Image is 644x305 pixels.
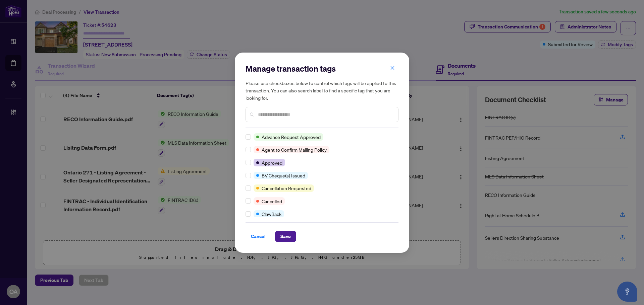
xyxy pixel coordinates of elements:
[275,231,296,242] button: Save
[246,79,398,101] h5: Please use checkboxes below to control which tags will be applied to this transaction. You can al...
[390,66,395,70] span: close
[246,63,398,74] h2: Manage transaction tags
[262,133,321,141] span: Advance Request Approved
[262,172,305,179] span: BV Cheque(s) Issued
[262,198,282,205] span: Cancelled
[262,146,327,153] span: Agent to Confirm Mailing Policy
[280,231,291,242] span: Save
[251,231,266,242] span: Cancel
[262,184,311,192] span: Cancellation Requested
[246,231,271,242] button: Cancel
[617,282,637,302] button: Open asap
[262,159,282,166] span: Approved
[262,210,281,218] span: ClawBack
